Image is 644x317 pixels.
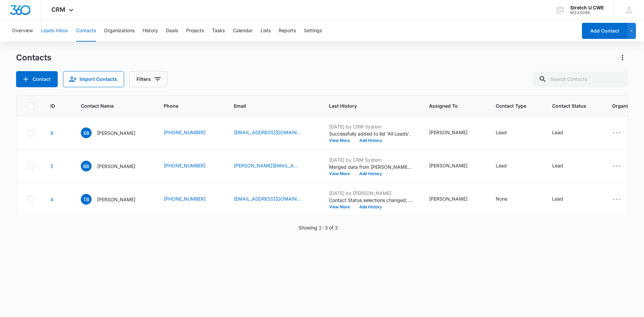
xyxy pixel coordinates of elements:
button: View More [329,139,355,143]
div: [PERSON_NAME] [429,129,468,136]
a: [EMAIL_ADDRESS][DOMAIN_NAME] [234,129,301,136]
span: EB [81,127,92,138]
p: [PERSON_NAME] [97,129,136,137]
div: Phone - (314) 846-7000 - Select to Edit Field [164,162,218,170]
div: Contact Status - Lead - Select to Edit Field [552,129,575,137]
p: [DATE] by [PERSON_NAME] [329,190,413,197]
div: Organization - - Select to Edit Field [612,129,633,137]
span: ID [50,102,55,109]
div: Contact Type - None - Select to Edit Field [496,195,520,203]
div: account id [570,10,604,15]
a: Navigate to contact details page for Beth Boyd [50,163,53,169]
p: [PERSON_NAME] [97,196,136,203]
button: Leads Inbox [41,20,68,42]
button: Calendar [233,20,253,42]
div: Contact Name - Ellen Balestreri - Select to Edit Field [81,127,148,138]
div: --- [612,195,621,203]
div: Contact Type - Lead - Select to Edit Field [496,129,519,137]
p: [DATE] by CRM System [329,156,413,163]
div: Lead [496,129,507,136]
button: Reports [279,20,296,42]
div: Email - rocktennis@aol.com - Select to Edit Field [234,195,313,203]
p: Showing 1-3 of 3 [299,224,338,231]
button: Add History [355,172,387,176]
span: CRM [51,6,65,13]
button: Tasks [212,20,225,42]
button: Deals [166,20,178,42]
div: Lead [552,162,563,169]
div: account name [570,5,604,10]
span: Contact Type [496,102,526,109]
div: Organization - - Select to Edit Field [612,162,633,170]
div: Lead [552,195,563,202]
span: Assigned To [429,102,470,109]
div: Contact Status - Lead - Select to Edit Field [552,195,575,203]
h1: Contacts [16,53,51,63]
span: Email [234,102,303,109]
span: Contact Status [552,102,586,109]
span: TB [81,194,92,205]
span: Phone [164,102,208,109]
button: Contacts [76,20,96,42]
a: Navigate to contact details page for Troy Bray [50,197,53,202]
div: --- [612,162,621,170]
button: Actions [617,52,628,63]
button: Settings [304,20,322,42]
div: Contact Status - Lead - Select to Edit Field [552,162,575,170]
p: [DATE] by CRM System [329,123,413,130]
div: Assigned To - Harrison George - Select to Edit Field [429,129,480,137]
div: --- [612,129,621,137]
button: Add Contact [582,23,627,39]
button: Organizations [104,20,135,42]
button: Import Contacts [63,71,124,87]
div: Organization - - Select to Edit Field [612,195,633,203]
div: Email - beth@bethboyd.com - Select to Edit Field [234,162,313,170]
div: Lead [496,162,507,169]
div: Contact Name - Troy Bray - Select to Edit Field [81,194,148,205]
p: [PERSON_NAME] [97,163,136,170]
div: Assigned To - Harrison George - Select to Edit Field [429,195,480,203]
p: Contact Status selections changed; None was removed and Lead was added. [329,197,413,204]
div: Phone - (314) 691-1598 - Select to Edit Field [164,129,218,137]
div: Email - ebalestreri@gmail.com - Select to Edit Field [234,129,313,137]
div: Contact Name - Beth Boyd - Select to Edit Field [81,161,148,171]
a: [PHONE_NUMBER] [164,129,206,136]
p: Merged data from [PERSON_NAME] Merge triggered by [PERSON_NAME] --- Source: Manual Assigned To: T... [329,163,413,170]
input: Search Contacts [533,71,628,87]
button: Add History [355,205,387,209]
div: [PERSON_NAME] [429,162,468,169]
button: Add Contact [16,71,58,87]
div: Lead [552,129,563,136]
div: Phone - (816) 522-8919 - Select to Edit Field [164,195,218,203]
div: Assigned To - Harrison George - Select to Edit Field [429,162,480,170]
span: Organization [612,102,642,109]
span: BB [81,161,92,171]
a: [PHONE_NUMBER] [164,195,206,202]
button: Lists [261,20,271,42]
div: [PERSON_NAME] [429,195,468,202]
div: None [496,195,507,202]
span: Contact Name [81,102,138,109]
button: History [143,20,158,42]
a: Navigate to contact details page for Ellen Balestreri [50,130,53,136]
span: Last History [329,102,403,109]
button: Overview [12,20,33,42]
button: Add History [355,139,387,143]
a: [EMAIL_ADDRESS][DOMAIN_NAME] [234,195,301,202]
button: View More [329,205,355,209]
button: View More [329,172,355,176]
p: Successfully added to list 'All Leads'. [329,130,413,137]
div: Contact Type - Lead - Select to Edit Field [496,162,519,170]
button: Filters [129,71,167,87]
button: Projects [186,20,204,42]
a: [PHONE_NUMBER] [164,162,206,169]
a: [PERSON_NAME][EMAIL_ADDRESS][DOMAIN_NAME] [234,162,301,169]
